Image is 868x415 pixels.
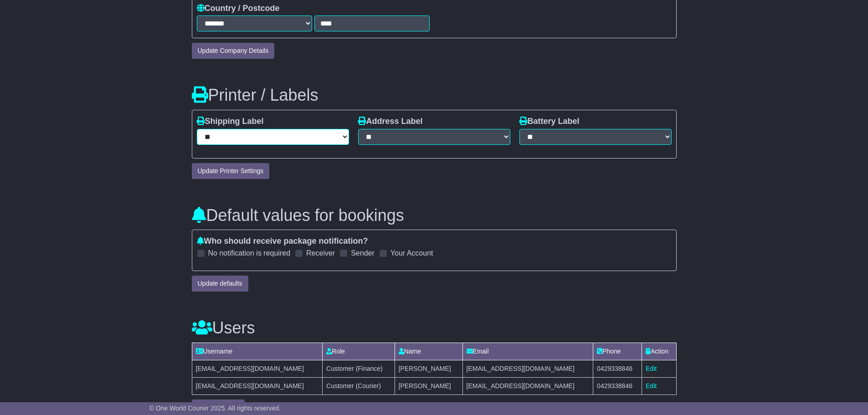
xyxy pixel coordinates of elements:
h3: Default values for bookings [192,206,677,225]
td: [EMAIL_ADDRESS][DOMAIN_NAME] [192,360,323,377]
button: Update Printer Settings [192,163,270,179]
h3: Users [192,319,677,337]
td: Customer (Finance) [323,360,395,377]
td: Customer (Courier) [323,377,395,395]
td: Email [462,343,593,360]
h3: Printer / Labels [192,86,677,104]
label: Battery Label [519,117,580,127]
a: Edit [646,365,657,372]
td: [EMAIL_ADDRESS][DOMAIN_NAME] [462,377,593,395]
label: No notification is required [208,249,291,257]
td: Name [395,343,462,360]
td: Username [192,343,323,360]
td: Action [642,343,676,360]
td: Phone [593,343,642,360]
span: © One World Courier 2025. All rights reserved. [149,405,281,412]
td: 0429338846 [593,360,642,377]
label: Your Account [390,249,433,257]
td: [EMAIL_ADDRESS][DOMAIN_NAME] [192,377,323,395]
td: [PERSON_NAME] [395,360,462,377]
label: Shipping Label [197,117,264,127]
label: Address Label [358,117,423,127]
label: Receiver [306,249,335,257]
td: Role [323,343,395,360]
label: Who should receive package notification? [197,236,368,246]
td: 0429338846 [593,377,642,395]
button: Update defaults [192,276,248,292]
td: [EMAIL_ADDRESS][DOMAIN_NAME] [462,360,593,377]
button: Update Company Details [192,43,275,59]
label: Country / Postcode [197,4,280,14]
label: Sender [351,249,375,257]
td: [PERSON_NAME] [395,377,462,395]
a: Edit [646,382,657,389]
